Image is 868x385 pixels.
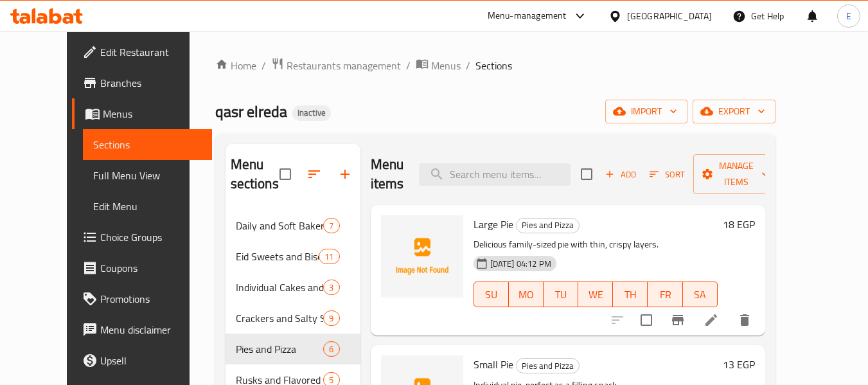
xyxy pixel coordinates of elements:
span: 11 [319,251,339,263]
span: Pies and Pizza [236,341,324,357]
span: Restaurants management [287,58,401,73]
div: Crackers and Salty Snacks9 [226,303,360,334]
span: Choice Groups [100,229,202,245]
button: SU [474,282,509,307]
span: TU [549,285,573,304]
span: Crackers and Salty Snacks [236,310,324,326]
span: Select section [573,161,600,188]
span: MO [514,285,538,304]
span: Branches [100,75,202,91]
span: SU [479,285,504,304]
span: 9 [324,312,339,325]
span: Eid Sweets and Biscuits [236,249,319,264]
span: Select all sections [272,161,299,188]
div: Pies and Pizza6 [226,334,360,364]
button: Manage items [693,154,779,194]
a: Menus [72,98,212,129]
span: Inactive [292,107,331,118]
button: TH [613,282,648,307]
button: import [605,100,687,123]
a: Home [215,58,256,73]
button: delete [729,305,760,336]
span: Sections [475,58,512,73]
span: Menus [103,106,202,121]
span: Select to update [633,307,660,334]
a: Sections [83,129,212,160]
h6: 13 EGP [723,355,755,373]
li: / [466,58,470,73]
div: Menu-management [488,8,567,24]
span: FR [653,285,677,304]
div: Inactive [292,105,331,121]
span: Upsell [100,353,202,368]
img: Large Pie [381,215,463,298]
li: / [261,58,266,73]
span: Add [603,167,638,182]
span: TH [618,285,642,304]
span: Pies and Pizza [517,218,579,233]
span: Edit Restaurant [100,44,202,60]
p: Delicious family-sized pie with thin, crispy layers. [474,237,718,253]
a: Branches [72,67,212,98]
span: 6 [324,343,339,355]
span: Sort items [641,165,693,184]
a: Edit menu item [704,312,719,328]
div: [GEOGRAPHIC_DATA] [627,9,712,23]
a: Edit Menu [83,191,212,222]
div: items [323,310,339,326]
div: items [323,218,339,233]
span: E [846,9,851,23]
button: MO [509,282,544,307]
li: / [406,58,411,73]
span: 3 [324,282,339,294]
nav: breadcrumb [215,57,775,74]
a: Full Menu View [83,160,212,191]
span: 7 [324,220,339,232]
h6: 18 EGP [723,215,755,233]
span: Add item [600,165,641,184]
span: Small Pie [474,355,513,374]
span: Edit Menu [93,199,202,214]
span: qasr elreda [215,97,287,126]
div: items [323,341,339,357]
div: Eid Sweets and Biscuits11 [226,241,360,272]
span: [DATE] 04:12 PM [485,258,556,270]
a: Menu disclaimer [72,314,212,345]
span: Full Menu View [93,168,202,183]
span: WE [583,285,608,304]
span: Large Pie [474,215,513,234]
span: Sections [93,137,202,152]
span: Promotions [100,291,202,307]
span: import [616,103,677,120]
button: export [693,100,775,123]
h2: Menu items [371,155,404,193]
div: Pies and Pizza [516,218,580,233]
span: Daily and Soft Bakery products [236,218,324,233]
a: Promotions [72,283,212,314]
span: Sort [650,167,685,182]
button: Sort [646,165,688,184]
div: Pies and Pizza [516,358,580,373]
span: Coupons [100,260,202,276]
span: Individual Cakes and Desserts [236,280,324,295]
a: Coupons [72,253,212,283]
span: Manage items [704,158,769,190]
button: FR [648,282,682,307]
span: SA [688,285,713,304]
span: export [703,103,765,120]
a: Upsell [72,345,212,376]
div: Daily and Soft Bakery products7 [226,210,360,241]
input: search [419,163,571,186]
button: TU [544,282,578,307]
span: Pies and Pizza [517,359,579,373]
div: items [319,249,339,264]
a: Edit Restaurant [72,37,212,67]
button: Add [600,165,641,184]
span: Sort sections [299,159,330,190]
span: Menu disclaimer [100,322,202,337]
a: Choice Groups [72,222,212,253]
